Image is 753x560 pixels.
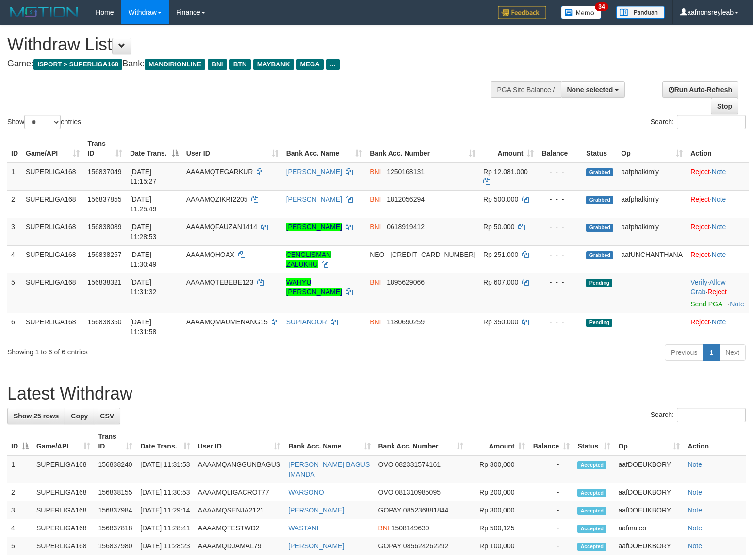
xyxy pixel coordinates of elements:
[208,59,227,70] span: BNI
[665,344,704,361] a: Previous
[392,524,429,532] span: Copy 1508149630 to clipboard
[617,218,687,245] td: aafphalkimly
[14,412,59,420] span: Show 25 rows
[687,162,749,191] td: ·
[7,384,746,403] h1: Latest Withdraw
[87,278,121,286] span: 156838321
[719,344,746,361] a: Next
[186,278,254,286] span: AAAAMQTEBEBE123
[690,300,722,308] a: Send PGA
[87,318,121,326] span: 156838350
[33,428,94,455] th: Game/API: activate to sort column ascending
[616,6,665,19] img: panduan.png
[194,428,284,455] th: User ID: activate to sort column ascending
[690,223,710,231] a: Reject
[378,506,401,514] span: GOPAY
[688,524,702,532] a: Note
[136,519,194,537] td: [DATE] 11:28:41
[467,455,529,483] td: Rp 300,000
[712,251,726,258] a: Note
[7,537,33,555] td: 5
[286,168,342,176] a: [PERSON_NAME]
[94,501,136,519] td: 156837984
[483,318,518,326] span: Rp 350.000
[711,98,738,114] a: Stop
[690,278,707,286] a: Verify
[94,455,136,483] td: 156838240
[712,318,726,326] a: Note
[286,223,342,231] a: [PERSON_NAME]
[403,542,448,550] span: Copy 085624262292 to clipboard
[194,519,284,537] td: AAAAMQTESTWD2
[288,542,344,550] a: [PERSON_NAME]
[677,408,746,422] input: Search:
[370,278,381,286] span: BNI
[467,428,529,455] th: Amount: activate to sort column ascending
[498,6,546,19] img: Feedback.jpg
[130,318,157,336] span: [DATE] 11:31:58
[614,519,684,537] td: aafmaleo
[395,461,441,468] span: Copy 082331574161 to clipboard
[567,86,613,94] span: None selected
[7,162,22,191] td: 1
[690,278,725,296] a: Allow Grab
[326,59,339,70] span: ...
[186,318,268,326] span: AAAAMQMAUMENANG15
[186,168,253,176] span: AAAAMQTEGARKUR
[130,223,157,240] span: [DATE] 11:28:53
[7,343,307,357] div: Showing 1 to 6 of 6 entries
[684,428,746,455] th: Action
[130,195,157,213] span: [DATE] 11:25:49
[182,135,282,162] th: User ID: activate to sort column ascending
[577,489,606,497] span: Accepted
[375,428,468,455] th: Bank Acc. Number: activate to sort column ascending
[529,519,573,537] td: -
[7,5,81,19] img: MOTION_logo.png
[529,483,573,501] td: -
[688,542,702,550] a: Note
[7,455,33,483] td: 1
[541,167,578,176] div: - - -
[395,488,441,496] span: Copy 081310985095 to clipboard
[22,190,83,218] td: SUPERLIGA168
[33,519,94,537] td: SUPERLIGA168
[595,2,608,11] span: 34
[577,461,606,469] span: Accepted
[22,135,83,162] th: Game/API: activate to sort column ascending
[378,461,393,468] span: OVO
[370,318,381,326] span: BNI
[366,135,479,162] th: Bank Acc. Number: activate to sort column ascending
[586,168,613,176] span: Grabbed
[483,195,518,203] span: Rp 500.000
[145,59,205,70] span: MANDIRIONLINE
[712,223,726,231] a: Note
[286,318,327,326] a: SUPIANOOR
[7,501,33,519] td: 3
[378,488,393,496] span: OVO
[577,507,606,515] span: Accepted
[288,461,370,478] a: [PERSON_NAME] BAGUS IMANDA
[529,537,573,555] td: -
[538,135,582,162] th: Balance
[286,195,342,203] a: [PERSON_NAME]
[286,278,342,296] a: WAHYU [PERSON_NAME]
[94,519,136,537] td: 156837818
[22,273,83,313] td: SUPERLIGA168
[130,278,157,296] span: [DATE] 11:31:32
[22,245,83,273] td: SUPERLIGA168
[614,483,684,501] td: aafDOEUKBORY
[529,455,573,483] td: -
[253,59,294,70] span: MAYBANK
[286,251,331,268] a: CENGLISMAN ZALUKHU
[7,190,22,218] td: 2
[688,461,702,468] a: Note
[87,251,121,258] span: 156838257
[387,223,425,231] span: Copy 0618919412 to clipboard
[87,223,121,231] span: 156838089
[7,519,33,537] td: 4
[541,222,578,232] div: - - -
[378,542,401,550] span: GOPAY
[707,288,727,296] a: Reject
[529,428,573,455] th: Balance: activate to sort column ascending
[288,524,318,532] a: WASTANI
